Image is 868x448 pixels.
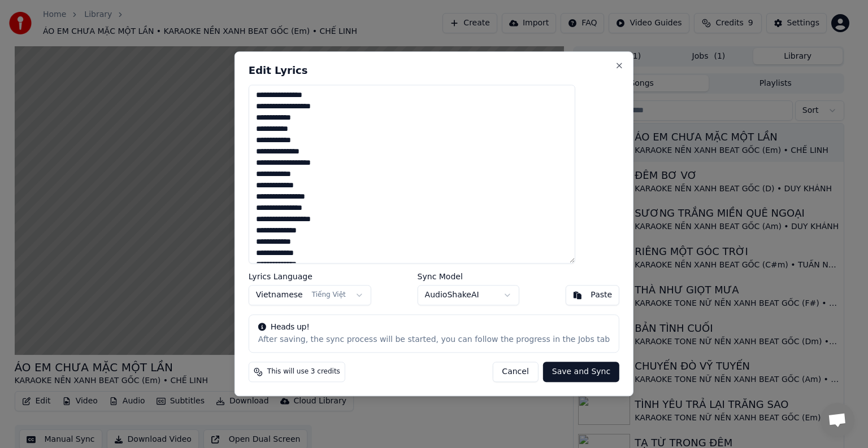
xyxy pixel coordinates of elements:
[258,335,610,346] div: After saving, the sync process will be started, you can follow the progress in the Jobs tab
[418,273,519,281] label: Sync Model
[249,65,619,76] h2: Edit Lyrics
[591,290,612,301] div: Paste
[543,362,619,383] button: Save and Sync
[258,322,610,333] div: Heads up!
[249,273,371,281] label: Lyrics Language
[492,362,538,383] button: Cancel
[565,286,619,306] button: Paste
[267,368,340,377] span: This will use 3 credits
